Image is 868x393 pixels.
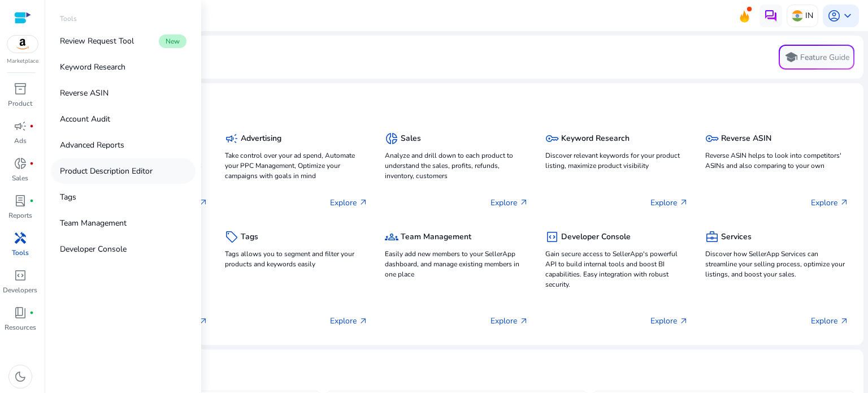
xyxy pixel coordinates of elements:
p: Discover how SellerApp Services can streamline your selling process, optimize your listings, and ... [705,249,849,279]
h5: Sales [401,134,421,144]
p: Product Description Editor [60,165,153,177]
span: New [159,34,186,48]
p: Take control over your ad spend, Automate your PPC Management, Optimize your campaigns with goals... [225,150,368,181]
span: arrow_outward [519,198,528,207]
img: in.svg [792,10,803,21]
span: code_blocks [545,230,559,244]
p: Gain secure access to SellerApp's powerful API to build internal tools and boost BI capabilities.... [545,249,689,290]
h5: Keyword Research [561,134,630,144]
span: groups [385,230,398,244]
span: arrow_outward [840,317,849,326]
h5: Advertising [241,134,281,144]
span: inventory_2 [14,82,27,96]
span: campaign [14,119,27,133]
p: Tags allows you to segment and filter your products and keywords easily [225,249,368,269]
p: Resources [5,322,36,332]
p: Explore [650,197,688,209]
p: Developers [3,285,37,295]
span: fiber_manual_record [29,310,34,315]
p: Tools [12,248,29,258]
span: keyboard_arrow_down [841,9,854,23]
span: lab_profile [14,194,27,208]
h5: Team Management [401,232,471,242]
p: Reverse ASIN helps to look into competitors' ASINs and also comparing to your own [705,150,849,171]
p: Easily add new members to your SellerApp dashboard, and manage existing members in one place [385,249,528,279]
p: Analyze and drill down to each product to understand the sales, profits, refunds, inventory, cust... [385,150,528,181]
p: Explore [330,315,368,327]
p: Marketplace [7,57,38,66]
p: Ads [14,136,27,146]
p: Explore [650,315,688,327]
span: fiber_manual_record [29,161,34,166]
span: dark_mode [14,370,27,383]
p: Explore [330,197,368,209]
p: Tools [60,14,77,24]
p: Advanced Reports [60,139,124,151]
span: arrow_outward [199,198,208,207]
span: key [705,132,719,145]
span: account_circle [827,9,841,23]
span: school [784,50,798,64]
span: arrow_outward [359,317,368,326]
img: amazon.svg [7,36,38,53]
p: Sales [12,173,28,183]
p: Keyword Research [60,61,125,73]
span: arrow_outward [519,317,528,326]
h5: Developer Console [561,232,631,242]
span: fiber_manual_record [29,198,34,203]
p: Explore [491,197,528,209]
h5: Tags [241,232,258,242]
p: IN [805,6,813,25]
span: donut_small [385,132,398,145]
p: Explore [811,315,849,327]
span: donut_small [14,157,27,170]
span: arrow_outward [359,198,368,207]
p: Developer Console [60,243,127,255]
span: arrow_outward [679,317,688,326]
span: sell [225,230,238,244]
span: book_4 [14,306,27,319]
span: arrow_outward [679,198,688,207]
p: Tags [60,191,76,203]
h5: Services [721,232,752,242]
span: key [545,132,559,145]
span: campaign [225,132,238,145]
p: Review Request Tool [60,35,134,47]
p: Team Management [60,217,127,229]
button: schoolFeature Guide [779,45,854,70]
p: Account Audit [60,113,110,125]
span: arrow_outward [840,198,849,207]
span: arrow_outward [199,317,208,326]
span: fiber_manual_record [29,124,34,128]
h5: Reverse ASIN [721,134,771,144]
span: code_blocks [14,269,27,282]
p: Discover relevant keywords for your product listing, maximize product visibility [545,150,689,171]
p: Reverse ASIN [60,87,108,99]
span: business_center [705,230,719,244]
span: handyman [14,231,27,245]
p: Explore [811,197,849,209]
p: Reports [8,210,32,221]
p: Explore [491,315,528,327]
p: Feature Guide [800,52,849,63]
p: Product [8,98,32,109]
